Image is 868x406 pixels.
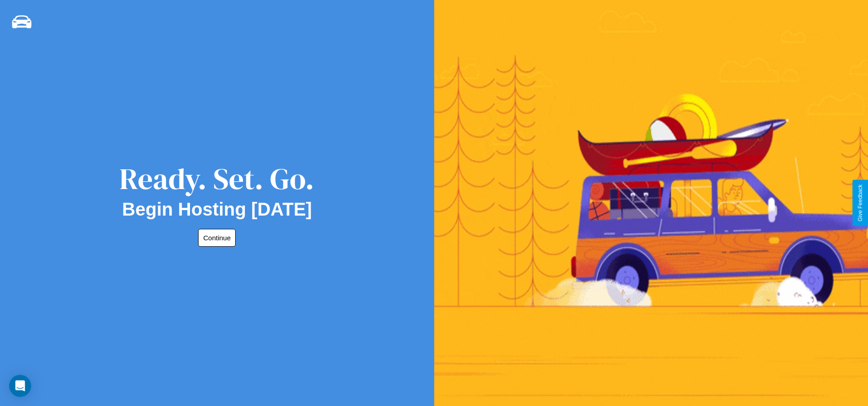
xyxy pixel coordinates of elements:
h2: Begin Hosting [DATE] [122,199,312,220]
div: Ready. Set. Go. [119,158,314,199]
div: Give Feedback [857,184,863,222]
button: Continue [198,229,236,247]
div: Open Intercom Messenger [9,375,31,397]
